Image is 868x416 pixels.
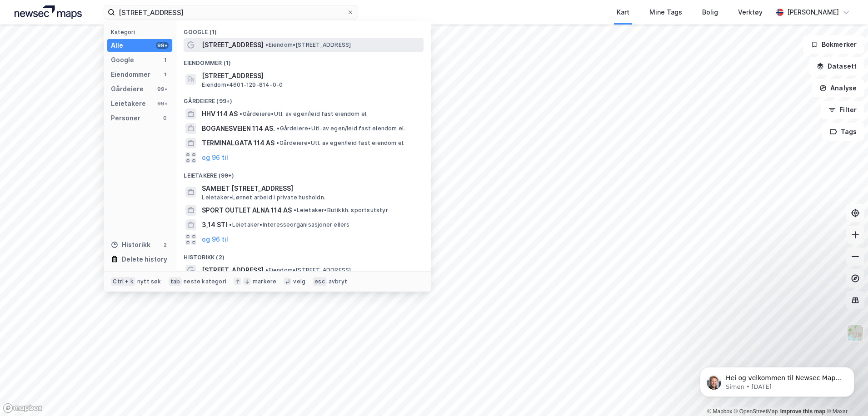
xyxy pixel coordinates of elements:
span: [STREET_ADDRESS] [202,70,420,81]
button: Tags [822,123,864,141]
span: Eiendom • [STREET_ADDRESS] [265,41,351,49]
div: Leietakere [111,98,146,109]
span: [STREET_ADDRESS] [202,40,264,50]
div: Ctrl + k [111,277,135,286]
span: Eiendom • [STREET_ADDRESS] [265,267,351,274]
input: Søk på adresse, matrikkel, gårdeiere, leietakere eller personer [115,5,347,19]
div: Verktøy [738,7,763,18]
a: OpenStreetMap [734,408,778,415]
button: Filter [821,101,864,119]
div: esc [313,277,327,286]
div: Historikk [111,239,150,250]
span: • [229,221,232,228]
div: Eiendommer [111,69,150,80]
div: Leietakere (99+) [176,165,431,181]
span: Leietaker • Interesseorganisasjoner ellers [229,221,349,228]
div: nytt søk [137,278,161,285]
span: • [265,41,268,48]
span: [STREET_ADDRESS] [202,265,264,276]
div: Personer [111,113,140,124]
span: Leietaker • Lønnet arbeid i private husholdn. [202,194,325,201]
span: • [239,110,242,117]
span: BOGANESVEIEN 114 AS. [202,123,275,134]
iframe: Intercom notifications message [686,348,868,411]
div: tab [169,277,182,286]
div: 99+ [156,100,169,107]
button: Datasett [809,57,864,75]
div: Google [111,54,134,65]
span: TERMINALGATA 114 AS [202,138,274,149]
div: [PERSON_NAME] [787,7,839,18]
span: HHV 114 AS [202,109,238,119]
img: logo.a4113a55bc3d86da70a041830d287a7e.svg [15,5,82,19]
button: Analyse [812,79,864,97]
div: Bolig [702,7,718,18]
span: • [276,139,279,146]
a: Mapbox homepage [3,403,43,413]
a: Mapbox [707,408,732,415]
div: markere [253,278,276,285]
div: 1 [161,71,169,78]
span: • [294,207,296,213]
button: og 96 til [202,234,228,245]
div: 99+ [156,42,169,49]
div: Kart [617,7,629,18]
span: Eiendom • 4601-129-814-0-0 [202,81,283,89]
span: Leietaker • Butikkh. sportsutstyr [294,207,388,214]
span: Gårdeiere • Utl. av egen/leid fast eiendom el. [277,125,405,132]
div: neste kategori [184,278,226,285]
div: 1 [161,56,169,64]
div: Historikk (2) [176,247,431,263]
div: Google (1) [176,21,431,38]
span: • [265,267,268,273]
img: Z [847,324,864,342]
button: Bokmerker [803,35,864,54]
div: 0 [161,114,169,122]
span: 3,14 STI [202,219,227,230]
span: SAMEIET [STREET_ADDRESS] [202,183,420,194]
div: 2 [161,241,169,248]
div: Alle [111,40,123,51]
span: Gårdeiere • Utl. av egen/leid fast eiendom el. [239,110,368,118]
div: avbryt [329,278,347,285]
div: Gårdeiere (99+) [176,90,431,107]
div: Mine Tags [649,7,682,18]
div: Delete history [122,254,167,265]
div: Kategori [111,29,172,35]
a: Improve this map [780,408,825,415]
div: velg [293,278,305,285]
span: Gårdeiere • Utl. av egen/leid fast eiendom el. [276,139,404,147]
button: og 96 til [202,152,228,163]
div: 99+ [156,85,169,93]
span: SPORT OUTLET ALNA 114 AS [202,205,292,216]
div: Eiendommer (1) [176,52,431,69]
div: Gårdeiere [111,84,144,94]
span: • [277,125,279,132]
